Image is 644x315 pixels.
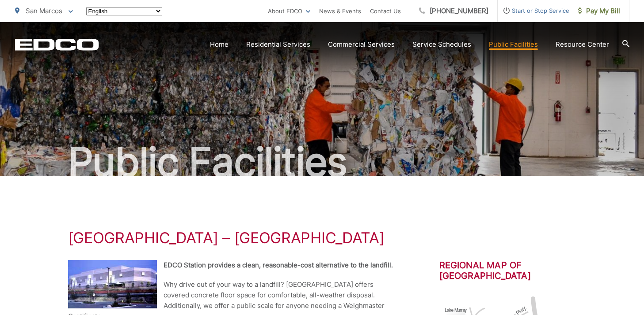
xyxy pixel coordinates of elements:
h1: [GEOGRAPHIC_DATA] – [GEOGRAPHIC_DATA] [68,229,576,247]
img: EDCO Station La Mesa [68,260,157,308]
a: Resource Center [556,39,609,50]
a: Service Schedules [412,39,471,50]
a: EDCD logo. Return to the homepage. [15,38,99,51]
strong: EDCO Station provides a clean, reasonable-cost alternative to the landfill. [164,261,393,269]
a: Commercial Services [328,39,395,50]
a: About EDCO [268,6,310,16]
h2: Public Facilities [15,140,629,184]
span: Pay My Bill [578,6,620,16]
a: News & Events [319,6,361,16]
span: San Marcos [26,7,62,15]
a: Contact Us [370,6,401,16]
select: Select a language [86,7,162,15]
a: Home [210,39,229,50]
a: Public Facilities [489,39,538,50]
h2: Regional Map of [GEOGRAPHIC_DATA] [439,260,576,281]
a: Residential Services [246,39,310,50]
